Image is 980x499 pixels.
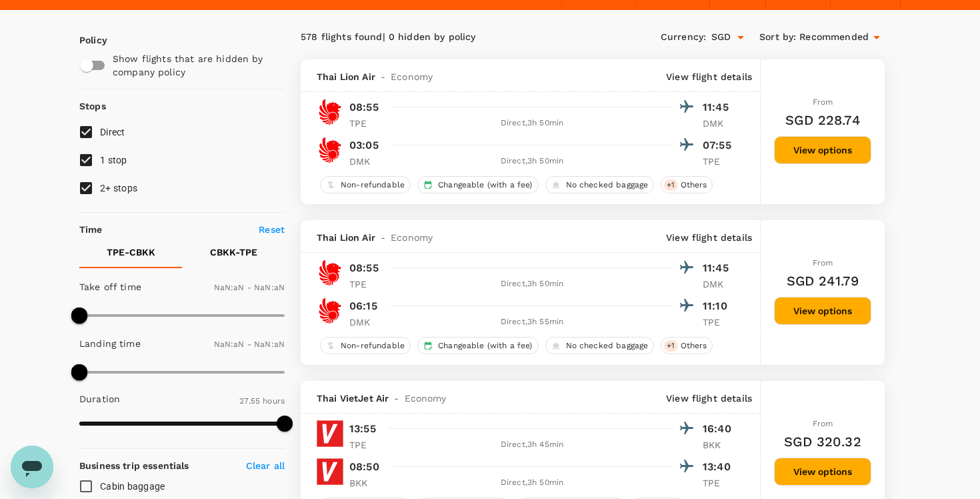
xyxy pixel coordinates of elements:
p: DMK [349,155,383,168]
p: TPE [703,316,736,329]
p: DMK [703,278,736,291]
img: SL [317,137,343,163]
div: Direct , 3h 50min [391,476,673,490]
span: 27.55 hours [239,396,285,406]
span: - [375,231,391,244]
div: No checked baggage [545,176,655,193]
p: View flight details [666,231,752,244]
span: From [813,419,833,428]
span: Economy [391,70,433,83]
p: 06:15 [349,298,377,314]
strong: Business trip essentials [79,460,189,471]
span: Changeable (with a fee) [433,340,537,352]
p: 16:40 [703,421,736,437]
p: CBKK - TPE [210,245,257,259]
p: Take off time [79,280,141,294]
img: SL [317,99,343,125]
div: +1Others [661,337,713,354]
span: Others [675,340,713,352]
div: Direct , 3h 45min [391,438,673,452]
span: From [813,258,833,268]
img: SL [317,260,343,286]
p: BKK [349,476,383,490]
p: TPE [703,155,736,168]
span: Changeable (with a fee) [433,179,537,191]
span: Others [675,179,713,191]
p: 07:55 [703,137,736,153]
h6: SGD 228.74 [785,109,860,131]
span: Economy [405,392,447,405]
p: 08:55 [349,99,379,115]
p: 13:55 [349,421,376,437]
span: Non-refundable [335,340,410,352]
p: 13:40 [703,459,736,475]
span: - [375,70,391,83]
span: 2+ stops [100,183,137,193]
h6: SGD 320.32 [784,431,861,452]
span: + 1 [664,340,677,352]
div: Changeable (with a fee) [417,337,538,354]
span: Economy [391,231,433,244]
span: Thai VietJet Air [317,392,389,405]
p: Show flights that are hidden by company policy [113,52,275,79]
p: DMK [703,117,736,130]
p: TPE - CBKK [107,245,155,259]
span: 1 stop [100,155,127,165]
p: Landing time [79,337,141,350]
div: Direct , 3h 50min [391,155,673,168]
p: 08:55 [349,260,379,276]
p: DMK [349,316,383,329]
p: Reset [259,223,285,236]
span: + 1 [664,179,677,191]
p: Time [79,223,103,236]
p: View flight details [666,70,752,83]
div: +1Others [661,176,713,193]
span: Thai Lion Air [317,231,375,244]
div: Non-refundable [320,337,411,354]
p: Duration [79,392,120,406]
p: TPE [349,438,383,452]
p: 03:05 [349,137,379,153]
button: Open [731,28,750,47]
div: Direct , 3h 50min [391,117,673,130]
span: Sort by : [759,30,796,45]
p: Policy [79,33,91,47]
span: Non-refundable [335,179,410,191]
div: Changeable (with a fee) [417,176,538,193]
p: 08:50 [349,459,379,475]
span: No checked baggage [561,179,654,191]
div: 578 flights found | 0 hidden by policy [301,30,593,45]
p: Clear all [246,459,285,472]
span: Cabin baggage [100,481,165,492]
span: Currency : [661,30,706,45]
span: Thai Lion Air [317,70,375,83]
p: 11:45 [703,99,736,115]
p: 11:10 [703,298,736,314]
button: View options [774,297,871,325]
p: BKK [703,438,736,452]
button: View options [774,458,871,486]
img: VZ [317,458,343,485]
p: 11:45 [703,260,736,276]
div: Non-refundable [320,176,411,193]
h6: SGD 241.79 [787,270,859,292]
p: TPE [349,278,383,291]
span: - [389,392,404,405]
span: NaN:aN - NaN:aN [214,283,285,292]
div: Direct , 3h 50min [391,278,673,291]
iframe: Button to launch messaging window [11,446,53,488]
p: TPE [703,476,736,490]
span: No checked baggage [561,340,654,352]
strong: Stops [79,101,106,111]
p: View flight details [666,392,752,405]
span: Direct [100,127,125,137]
div: Direct , 3h 55min [391,316,673,329]
span: NaN:aN - NaN:aN [214,340,285,349]
img: SL [317,298,343,324]
img: VZ [317,420,343,447]
button: View options [774,136,871,164]
span: From [813,97,833,107]
p: TPE [349,117,383,130]
div: No checked baggage [545,337,655,354]
span: Recommended [799,30,869,45]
